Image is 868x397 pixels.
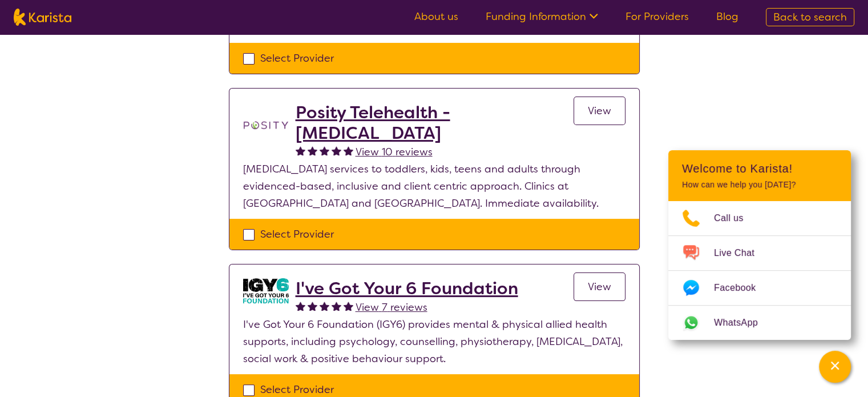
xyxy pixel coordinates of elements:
a: I've Got Your 6 Foundation [296,278,518,299]
button: Channel Menu [819,351,851,383]
a: Posity Telehealth - [MEDICAL_DATA] [296,102,574,143]
img: fullstar [320,301,329,311]
span: View [588,104,611,118]
img: fullstar [320,146,329,155]
img: fullstar [296,301,305,311]
span: Facebook [714,279,769,296]
img: fullstar [344,146,353,155]
a: View [574,272,625,301]
span: View 7 reviews [356,300,427,314]
p: How can we help you [DATE]? [682,180,837,190]
span: Call us [714,210,757,227]
h2: Welcome to Karista! [682,162,837,175]
p: [MEDICAL_DATA] services to toddlers, kids, teens and adults through evidenced-based, inclusive an... [243,161,625,212]
a: For Providers [625,10,689,23]
a: View 7 reviews [356,299,427,316]
a: Web link opens in a new tab. [668,306,851,340]
img: t1bslo80pcylnzwjhndq.png [243,102,289,148]
span: Back to search [773,10,847,24]
img: Karista logo [14,9,71,26]
img: aw0qclyvxjfem2oefjis.jpg [243,278,289,303]
a: View 10 reviews [356,143,433,161]
img: fullstar [308,146,317,155]
div: Channel Menu [668,150,851,340]
a: Back to search [766,8,854,26]
span: Live Chat [714,244,768,262]
p: I've Got Your 6 Foundation (IGY6) provides mental & physical allied health supports, including ps... [243,316,625,367]
img: fullstar [344,301,353,311]
a: Funding Information [486,10,598,23]
img: fullstar [296,146,305,155]
img: fullstar [308,301,317,311]
span: View [588,280,611,294]
ul: Choose channel [668,201,851,340]
img: fullstar [332,146,341,155]
span: WhatsApp [714,314,772,331]
span: View 10 reviews [356,145,433,159]
a: View [574,97,625,125]
a: Blog [716,10,738,23]
a: About us [414,10,458,23]
img: fullstar [332,301,341,311]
